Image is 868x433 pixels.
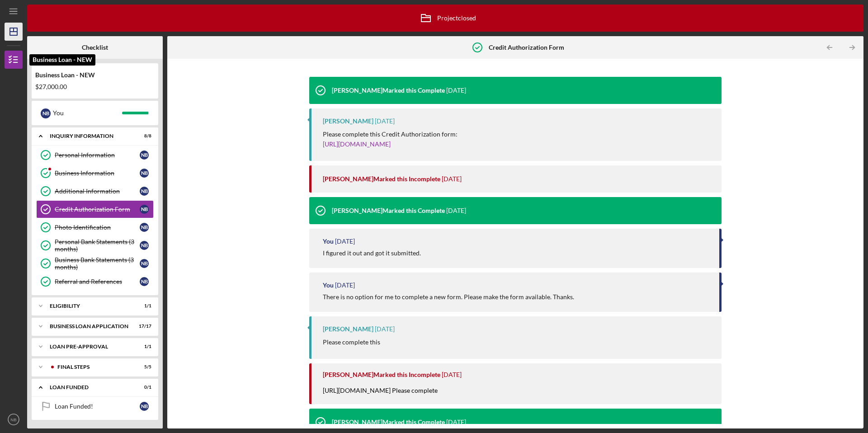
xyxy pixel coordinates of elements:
div: [PERSON_NAME] Marked this Incomplete [323,175,440,183]
a: Credit Authorization FormNB [36,200,154,218]
a: Referral and ReferencesNB [36,273,154,291]
div: Personal Bank Statements (3 months) [55,238,140,253]
time: 2025-01-16 23:32 [442,175,462,183]
p: Please complete this [323,337,380,347]
div: BUSINESS LOAN APPLICATION [50,324,129,329]
text: NB [10,417,16,422]
div: N B [140,151,149,160]
div: 5 / 5 [135,364,151,370]
div: 17 / 17 [135,324,151,329]
time: 2024-11-04 17:45 [375,325,395,333]
time: 2024-11-06 18:03 [335,282,355,289]
b: Credit Authorization Form [489,44,564,51]
div: You [323,282,334,289]
div: You [323,238,334,245]
div: [PERSON_NAME] Marked this Complete [332,207,445,214]
div: 0 / 1 [135,385,151,390]
a: Business InformationNB [36,164,154,182]
div: Business Loan - NEW [35,71,155,79]
div: INQUIRY INFORMATION [50,133,129,139]
a: Personal Bank Statements (3 months)NB [36,236,154,254]
b: Checklist [82,44,108,51]
div: 1 / 1 [135,303,151,309]
div: [PERSON_NAME] [323,325,373,333]
div: [PERSON_NAME] Marked this Complete [332,87,445,94]
a: Business Bank Statements (3 months)NB [36,254,154,273]
div: Business Bank Statements (3 months) [55,256,140,271]
a: Personal InformationNB [36,146,154,164]
time: 2024-10-03 19:21 [442,371,462,378]
div: Loan Funded! [55,403,140,410]
div: $27,000.00 [35,83,155,90]
div: ELIGIBILITY [50,303,129,309]
time: 2024-04-24 21:44 [446,419,466,426]
div: Personal Information [55,151,140,159]
div: [PERSON_NAME] Marked this Incomplete [323,371,440,378]
div: N B [140,187,149,196]
div: I figured it out and got it submitted. [323,249,421,257]
a: Loan Funded!NB [36,397,154,415]
div: [PERSON_NAME] [323,118,373,125]
div: Additional Information [55,188,140,195]
div: You [53,105,122,121]
div: [URL][DOMAIN_NAME] Please complete [323,386,447,404]
div: 8 / 8 [135,133,151,139]
div: N B [140,205,149,214]
time: 2025-01-23 22:15 [446,87,466,94]
div: LOAN FUNDED [50,385,129,390]
div: N B [140,241,149,250]
div: LOAN PRE-APPROVAL [50,344,129,349]
div: N B [41,108,51,118]
div: N B [140,259,149,268]
span: Please complete this Credit Authorization form: [323,130,458,138]
button: NB [5,410,23,428]
a: Photo IdentificationNB [36,218,154,236]
a: [URL][DOMAIN_NAME] [323,140,391,148]
time: 2024-11-06 18:16 [446,207,466,214]
div: 1 / 1 [135,344,151,349]
div: [PERSON_NAME] Marked this Complete [332,419,445,426]
div: FINAL STEPS [57,364,129,370]
time: 2024-11-06 18:07 [335,238,355,245]
time: 2025-01-16 23:32 [375,118,395,125]
div: Referral and References [55,278,140,285]
div: Photo Identification [55,224,140,231]
div: N B [140,223,149,232]
div: There is no option for me to complete a new form. Please make the form available. Thanks. [323,293,574,301]
div: N B [140,169,149,178]
div: Credit Authorization Form [55,206,140,213]
div: N B [140,402,149,411]
div: N B [140,277,149,286]
div: Project closed [415,7,476,29]
div: Business Information [55,169,140,177]
a: Additional InformationNB [36,182,154,200]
